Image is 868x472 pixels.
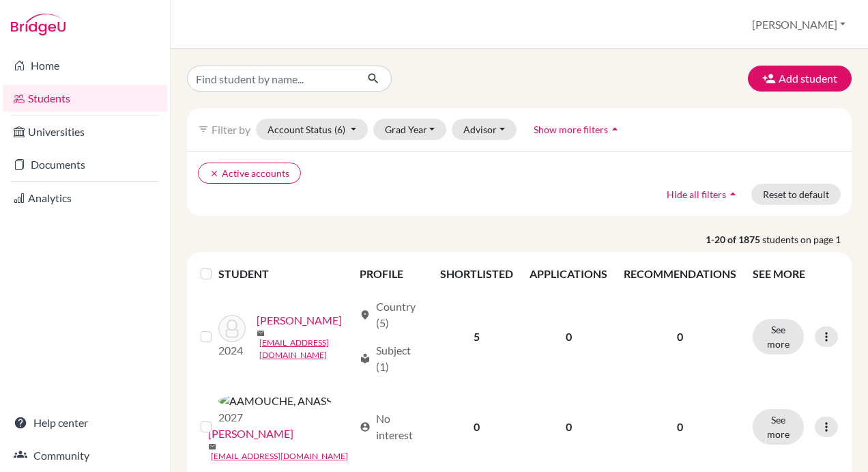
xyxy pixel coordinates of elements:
img: AAMOUCHE, ANASS [218,393,332,409]
th: STUDENT [218,258,351,290]
div: No interest [360,411,424,443]
a: Help center [3,409,167,436]
th: SHORTLISTED [432,258,521,290]
a: Home [3,52,167,79]
span: location_on [360,309,371,320]
td: 5 [432,290,521,383]
a: [PERSON_NAME] [208,426,293,442]
img: Bridge-U [11,14,66,36]
div: Country (5) [360,299,424,331]
button: Advisor [452,119,517,140]
button: [PERSON_NAME] [746,12,852,38]
button: Add student [748,66,852,92]
i: clear [209,169,219,178]
th: SEE MORE [744,258,846,290]
a: Students [3,85,167,112]
button: Account Status(6) [256,119,368,140]
p: 2024 [218,342,246,359]
p: 0 [624,419,736,435]
th: PROFILE [351,258,433,290]
a: [EMAIL_ADDRESS][DOMAIN_NAME] [211,450,348,462]
span: Filter by [212,123,250,136]
span: (6) [334,124,345,135]
button: Grad Year [373,119,447,140]
a: Community [3,442,167,469]
a: [EMAIL_ADDRESS][DOMAIN_NAME] [259,337,353,361]
a: Universities [3,118,167,145]
span: mail [257,329,265,337]
th: APPLICATIONS [521,258,616,290]
td: 0 [521,383,616,471]
input: Find student by name... [187,66,356,92]
span: Hide all filters [667,189,726,200]
button: Show more filtersarrow_drop_up [522,119,633,140]
div: Subject (1) [360,342,424,375]
i: arrow_drop_up [726,187,740,201]
button: See more [753,409,804,445]
p: 0 [624,329,736,345]
button: clearActive accounts [198,163,301,184]
td: 0 [521,290,616,383]
button: Reset to default [751,184,841,205]
span: account_circle [360,421,371,432]
span: students on page 1 [762,232,852,247]
i: filter_list [198,124,209,135]
strong: 1-20 of 1875 [706,232,762,247]
span: local_library [360,353,371,364]
a: [PERSON_NAME] [257,312,342,329]
td: 0 [432,383,521,471]
a: Analytics [3,184,167,212]
p: 2027 [218,409,332,426]
img: Aamouche, Yasmine [218,315,246,342]
th: RECOMMENDATIONS [616,258,744,290]
span: Show more filters [534,124,608,135]
a: Documents [3,151,167,178]
button: Hide all filtersarrow_drop_up [655,184,751,205]
button: See more [753,319,804,355]
i: arrow_drop_up [608,122,622,136]
span: mail [208,443,216,451]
